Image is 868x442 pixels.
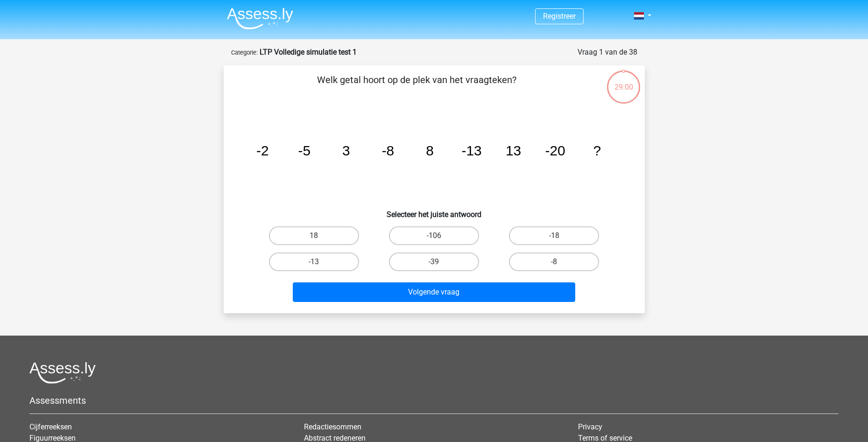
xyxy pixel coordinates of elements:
img: Assessly [227,7,293,29]
strong: LTP Volledige simulatie test 1 [260,48,357,56]
tspan: 13 [505,143,521,158]
small: Categorie: [231,49,258,56]
p: Welk getal hoort op de plek van het vraagteken? [239,73,595,101]
tspan: -5 [298,143,311,158]
tspan: -13 [461,143,481,158]
label: 18 [269,226,359,245]
label: -18 [509,226,599,245]
label: -39 [389,253,479,271]
div: Vraag 1 van de 38 [578,47,637,58]
tspan: 8 [426,143,434,158]
tspan: -2 [256,143,268,158]
label: -106 [389,226,479,245]
img: Assessly logo [29,362,96,384]
a: Cijferreeksen [29,422,72,431]
a: Registreer [543,12,576,21]
tspan: -20 [545,143,565,158]
tspan: ? [593,143,601,158]
h6: Selecteer het juiste antwoord [239,203,630,219]
h5: Assessments [29,395,839,406]
label: -13 [269,253,359,271]
div: 29:00 [606,70,641,93]
tspan: 3 [342,143,350,158]
button: Volgende vraag [293,282,575,302]
a: Redactiesommen [304,422,361,431]
label: -8 [509,253,599,271]
a: Privacy [578,422,602,431]
tspan: -8 [381,143,394,158]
